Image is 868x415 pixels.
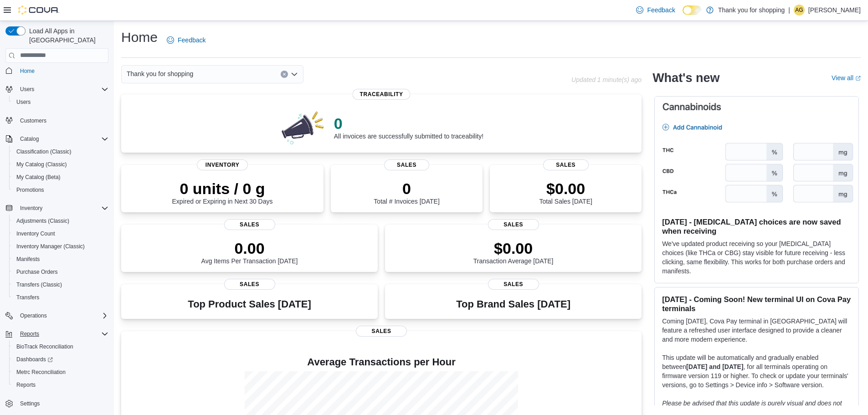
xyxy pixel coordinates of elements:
[13,367,69,378] a: Metrc Reconciliation
[13,254,43,265] a: Manifests
[855,76,861,81] svg: External link
[16,398,43,409] a: Settings
[16,84,108,95] span: Users
[9,291,112,304] button: Transfers
[16,281,62,288] span: Transfers (Classic)
[26,26,108,45] span: Load All Apps in [GEOGRAPHIC_DATA]
[13,172,64,183] a: My Catalog (Beta)
[13,172,108,183] span: My Catalog (Beta)
[13,228,59,239] a: Inventory Count
[473,239,554,265] div: Transaction Average [DATE]
[163,31,209,49] a: Feedback
[16,133,42,144] button: Catalog
[718,5,785,15] p: Thank you for shopping
[224,219,275,230] span: Sales
[16,148,72,155] span: Classification (Classic)
[9,366,112,379] button: Metrc Reconciliation
[16,294,39,301] span: Transfers
[9,379,112,391] button: Reports
[201,239,298,265] div: Avg Items Per Transaction [DATE]
[683,5,702,15] input: Dark Mode
[16,328,108,339] span: Reports
[16,381,36,389] span: Reports
[9,215,112,227] button: Adjustments (Classic)
[9,340,112,353] button: BioTrack Reconciliation
[2,328,112,340] button: Reports
[334,114,483,140] div: All invoices are successfully submitted to traceability!
[13,266,62,277] a: Purchase Orders
[16,133,108,144] span: Catalog
[20,67,35,75] span: Home
[9,145,112,158] button: Classification (Classic)
[13,279,66,290] a: Transfers (Classic)
[808,5,861,15] p: [PERSON_NAME]
[16,98,31,106] span: Users
[224,279,275,290] span: Sales
[16,84,38,95] button: Users
[13,97,34,108] a: Users
[632,1,678,19] a: Feedback
[488,219,539,230] span: Sales
[334,114,483,133] p: 0
[16,66,38,77] a: Home
[543,159,589,170] span: Sales
[9,171,112,184] button: My Catalog (Beta)
[374,179,439,198] p: 0
[2,114,112,127] button: Customers
[172,179,273,198] p: 0 units / 0 g
[16,217,69,225] span: Adjustments (Classic)
[2,397,112,410] button: Settings
[9,184,112,196] button: Promotions
[16,115,108,126] span: Customers
[20,400,40,407] span: Settings
[16,65,108,77] span: Home
[13,184,48,195] a: Promotions
[356,326,407,337] span: Sales
[9,96,112,108] button: Users
[128,357,634,368] h4: Average Transactions per Hour
[13,379,108,390] span: Reports
[172,179,273,205] div: Expired or Expiring in Next 30 Days
[13,266,108,277] span: Purchase Orders
[279,109,327,145] img: 0
[456,299,570,310] h3: Top Brand Sales [DATE]
[9,278,112,291] button: Transfers (Classic)
[353,89,411,100] span: Traceability
[662,353,851,389] p: This update will be automatically and gradually enabled between , for all terminals operating on ...
[488,279,539,290] span: Sales
[16,310,51,321] button: Operations
[13,215,108,226] span: Adjustments (Classic)
[13,379,39,390] a: Reports
[662,295,851,313] h3: [DATE] - Coming Soon! New terminal UI on Cova Pay terminals
[16,369,66,376] span: Metrc Reconciliation
[20,205,42,212] span: Inventory
[16,203,46,214] button: Inventory
[9,240,112,253] button: Inventory Manager (Classic)
[16,256,40,263] span: Manifests
[539,179,592,198] p: $0.00
[13,159,108,170] span: My Catalog (Classic)
[16,328,43,339] button: Reports
[13,341,77,352] a: BioTrack Reconciliation
[16,203,108,214] span: Inventory
[647,5,675,15] span: Feedback
[473,239,554,257] p: $0.00
[127,68,193,79] span: Thank you for shopping
[16,174,61,181] span: My Catalog (Beta)
[13,241,88,252] a: Inventory Manager (Classic)
[121,28,158,46] h1: Home
[13,241,108,252] span: Inventory Manager (Classic)
[2,202,112,215] button: Inventory
[13,292,43,303] a: Transfers
[20,330,39,338] span: Reports
[13,279,108,290] span: Transfers (Classic)
[16,161,67,168] span: My Catalog (Classic)
[20,312,47,319] span: Operations
[16,343,73,350] span: BioTrack Reconciliation
[374,179,439,205] div: Total # Invoices [DATE]
[16,243,85,250] span: Inventory Manager (Classic)
[13,354,108,365] span: Dashboards
[291,71,298,78] button: Open list of options
[13,341,108,352] span: BioTrack Reconciliation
